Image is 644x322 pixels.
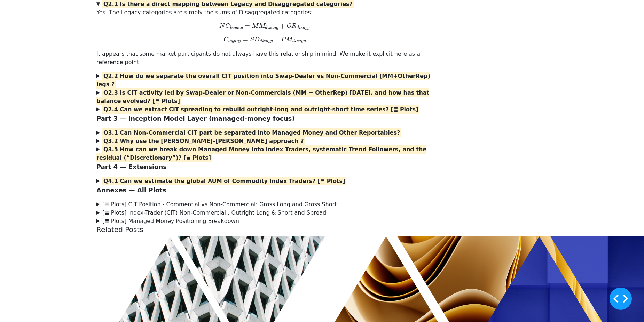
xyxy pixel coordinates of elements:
[96,72,433,89] summary: Q2.2 How do we separate the overall CIT position into Swap-Dealer vs Non-Commercial (MM+OtherRep)...
[96,177,433,185] summary: Q4.1 Can we estimate the global AUM of Commodity Index Traders? [≣ Plots]
[96,89,429,104] strong: Q2.3 Is CIT activity led by Swap-Dealer or Non-Commercials (MM + OtherRep) [DATE], and how has th...
[96,146,426,161] strong: Q3.5 How can we break down Managed Money into Index Traders, systematic Trend Followers, and the ...
[103,1,353,7] strong: Q2.1 Is there a direct mapping between Legacy and Disaggregated categories?
[96,8,433,17] p: Yes. The Legacy categories are simply the sums of Disaggregated categories:
[96,129,433,137] summary: Q3.1 Can Non-Commercial CIT part be separated into Managed Money and Other Reportables?
[96,209,433,217] summary: [≣ Plots] Index-Trader (CIT) Non-Commercial : Outright Long & Short and Spread
[96,137,433,145] summary: Q3.2 Why use the [PERSON_NAME]–[PERSON_NAME] approach ?
[103,106,418,113] strong: Q2.4 Can we extract CIT spreading to rebuild outright-long and outright-short time series? [≣ Plots]
[103,129,400,136] strong: Q3.1 Can Non-Commercial CIT part be separated into Managed Money and Other Reportables?
[96,225,548,234] h5: Related Posts
[96,200,433,209] summary: [≣ Plots] CIT Position - Commercial vs Non-Commercial: Gross Long and Gross Short
[96,217,433,225] summary: [≣ Plots] Managed Money Positioning Breakdown
[96,145,433,162] summary: Q3.5 How can we break down Managed Money into Index Traders, systematic Trend Followers, and the ...
[96,89,433,105] summary: Q2.3 Is CIT activity led by Swap-Dealer or Non-Commercials (MM + OtherRep) [DATE], and how has th...
[96,50,433,66] p: It appears that some market participants do not always have this relationship in mind. We make it...
[96,163,167,170] span: Part 4 — Extensions
[103,178,345,184] strong: Q4.1 Can we estimate the global AUM of Commodity Index Traders? [≣ Plots]
[96,186,166,194] span: Annexes — All Plots
[96,105,433,114] summary: Q2.4 Can we extract CIT spreading to rebuild outright-long and outright-short time series? [≣ Plots]
[103,138,304,144] strong: Q3.2 Why use the [PERSON_NAME]–[PERSON_NAME] approach ?
[96,115,294,122] span: Part 3 — Inception Model Layer (managed-money focus)
[96,73,430,88] strong: Q2.2 How do we separate the overall CIT position into Swap-Dealer vs Non-Commercial (MM+OtherRep)...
